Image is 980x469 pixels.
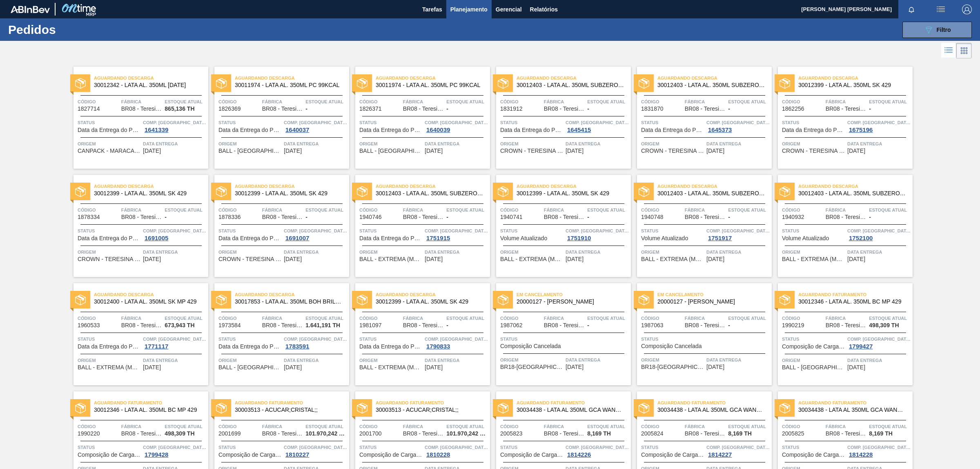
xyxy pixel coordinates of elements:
span: 1827714 [78,106,100,112]
a: Comp. [GEOGRAPHIC_DATA]1691007 [284,227,347,241]
span: Comp. Carga [143,227,206,235]
span: 1826369 [218,106,241,112]
span: 10/12/2024 [566,148,584,154]
span: Aguardando Descarga [798,74,913,82]
span: Comp. Carga [284,118,347,127]
span: Origem [218,248,282,256]
span: 20000127 - MALTE PAYSANDU [517,299,624,305]
div: 1645373 [706,127,733,133]
span: - [728,214,730,220]
span: - [869,214,871,220]
span: BR08 - Teresina [121,322,162,328]
span: Estoque atual [446,314,488,322]
span: Estoque atual [446,206,488,214]
span: Aguardando Descarga [798,182,913,190]
span: Volume Atualizado [782,235,829,241]
span: 1.641,191 TH [305,322,340,328]
div: 1751910 [566,235,592,241]
span: Data entrega [143,140,206,148]
img: userActions [936,4,946,14]
span: Código [218,206,260,214]
span: Aguardando Descarga [235,290,349,299]
span: Status [78,335,141,343]
span: Aguardando Descarga [94,290,208,299]
span: Aguardando Descarga [94,74,208,82]
img: status [780,295,790,305]
span: Aguardando Descarga [657,74,772,82]
span: Estoque atual [165,98,206,106]
a: Comp. [GEOGRAPHIC_DATA]1751910 [566,227,629,241]
span: Data entrega [425,140,488,148]
span: CROWN - TERESINA (PI) [78,256,141,262]
span: Status [500,227,563,235]
span: Comp. Carga [566,118,629,127]
span: Fábrica [121,314,163,322]
span: Estoque atual [446,98,488,106]
img: status [75,295,86,305]
span: - [869,106,871,112]
span: Data entrega [425,248,488,256]
a: Comp. [GEOGRAPHIC_DATA]1645373 [706,118,770,133]
span: Código [500,314,542,322]
span: Código [500,98,542,106]
span: Origem [359,140,423,148]
span: 30012399 - LATA AL. 350ML SK 429 [517,190,624,197]
img: status [639,295,649,305]
span: Status [500,118,563,127]
span: BALL - EXTREMA (MG) 24 [641,256,704,262]
span: 05/12/2024 [284,148,302,154]
span: BR08 - Teresina [403,214,444,220]
a: Comp. [GEOGRAPHIC_DATA]1752100 [847,227,911,241]
div: 1640037 [284,127,311,133]
span: Data entrega [706,140,770,148]
div: 1641339 [143,127,170,133]
span: 30012403 - LATA AL. 350ML SUBZERO 429 [376,190,483,197]
span: BR08 - Teresina [544,214,585,220]
span: Estoque atual [587,98,629,106]
span: Status [78,118,141,127]
span: 1987063 [641,322,664,328]
span: Origem [359,248,423,256]
img: status [216,295,227,305]
span: Gerencial [496,4,522,14]
span: Código [782,206,824,214]
span: Status [218,118,282,127]
img: status [498,186,508,197]
span: Comp. Carga [425,227,488,235]
span: BR08 - Teresina [826,214,866,220]
span: Fábrica [403,206,445,214]
span: Origem [782,140,845,148]
img: status [357,78,367,89]
span: Fábrica [544,314,586,322]
span: BALL - EXTREMA (MG) 24 [500,256,563,262]
span: Origem [218,140,282,148]
span: Fábrica [544,206,586,214]
span: 1940932 [782,214,804,220]
span: BALL - EXTREMA (MG) 24 [359,256,423,262]
span: Tarefas [422,4,442,14]
span: 10/05/2025 [425,256,443,262]
span: - [587,214,589,220]
a: statusAguardando Descarga30012403 - LATA AL. 350ML SUBZERO 429Código1831912FábricaBR08 - Teresina... [490,67,631,169]
span: CROWN - TERESINA (PI) [641,148,704,154]
span: Status [782,227,845,235]
a: statusAguardando Descarga30012403 - LATA AL. 350ML SUBZERO 429Código1940932FábricaBR08 - Teresina... [772,175,913,277]
span: 1831870 [641,106,664,112]
span: Origem [500,248,563,256]
span: Em Cancelamento [657,290,772,299]
span: 673,943 TH [165,322,194,328]
span: Estoque atual [587,314,629,322]
span: 1981097 [359,322,382,328]
span: 1940741 [500,214,523,220]
a: statusAguardando Descarga30012399 - LATA AL. 350ML SK 429Código1940741FábricaBR08 - TeresinaEstoq... [490,175,631,277]
span: Planejamento [450,4,488,14]
img: status [498,295,508,305]
span: BR08 - Teresina [262,214,303,220]
a: statusAguardando Descarga30012342 - LATA AL. 350ML [DATE]Código1827714FábricaBR08 - TeresinaEstoq... [67,67,208,169]
span: Código [641,314,683,322]
span: Aguardando Descarga [94,182,208,190]
span: Aguardando Descarga [517,74,631,82]
span: Origem [78,248,141,256]
button: Notificações [898,4,924,15]
div: 1691007 [284,235,311,241]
